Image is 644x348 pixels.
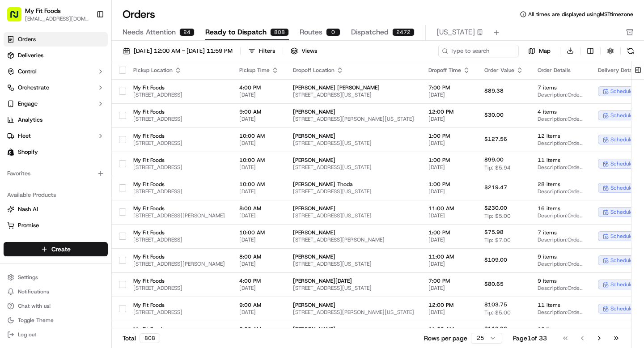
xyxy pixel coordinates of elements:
span: [DATE] [239,236,279,243]
a: Powered byPylon [63,221,108,229]
button: [EMAIL_ADDRESS][DOMAIN_NAME] [25,15,89,22]
button: Create [4,242,108,256]
span: 28 items [538,181,584,188]
span: My Fit Foods [133,253,225,260]
span: 16 items [538,205,584,212]
button: Fleet [4,129,108,143]
span: scheduled [610,88,636,95]
span: [DATE] [239,309,279,316]
span: Needs Attention [123,27,176,38]
span: [PERSON_NAME] [293,253,414,260]
span: $89.38 [484,87,504,94]
button: Refresh [624,45,637,57]
span: scheduled [610,281,636,288]
a: 📗Knowledge Base [5,196,72,212]
span: Settings [18,274,38,281]
p: Welcome 👋 [9,36,163,50]
div: Start new chat [40,85,147,94]
div: Order Value [484,67,523,74]
img: 1736555255976-a54dd68f-1ca7-489b-9aae-adbdc363a1c4 [9,85,25,102]
span: scheduled [610,136,636,143]
span: 10:00 AM [239,157,279,164]
a: 💻API Documentation [72,196,147,212]
span: [STREET_ADDRESS][US_STATE] [293,284,414,292]
span: 11:00 AM [428,205,470,212]
span: [DATE] [102,139,120,146]
span: Fleet [18,132,31,140]
span: scheduled [610,233,636,240]
button: Orchestrate [4,81,108,95]
span: My Fit Foods [133,84,225,91]
div: Dropoff Time [428,67,470,74]
div: Page 1 of 33 [513,334,547,343]
button: Log out [4,328,108,341]
span: • [97,163,100,170]
span: $30.00 [484,111,504,119]
div: 808 [140,333,160,343]
div: We're available if you need us! [40,94,123,102]
span: Description: Order #819019, Customer: [PERSON_NAME] [PERSON_NAME], 4th Order, [US_STATE], Day: [D... [538,91,584,98]
span: $103.75 [484,301,507,308]
span: scheduled [610,257,636,264]
a: Promise [7,221,104,229]
input: Got a question? Start typing here... [23,58,161,67]
span: Ready to Dispatch [205,27,267,38]
span: Promise [18,221,39,229]
span: 10:00 AM [239,229,279,236]
input: Type to search [438,45,519,57]
button: [DATE] 12:00 AM - [DATE] 11:59 PM [119,45,237,57]
span: Tip: $5.94 [484,164,511,171]
button: Toggle Theme [4,314,108,327]
button: Start new chat [152,88,163,99]
span: [DATE] [428,284,470,292]
span: [DATE] [428,91,470,98]
span: My Fit Foods [133,181,225,188]
button: Control [4,64,108,79]
span: [PERSON_NAME] [293,157,414,164]
span: 1:00 PM [428,229,470,236]
span: Control [18,68,37,76]
span: [DATE] [239,284,279,292]
span: [US_STATE] [436,27,475,38]
span: Description: Order #882907, Customer: [PERSON_NAME][DATE], Customer's 14 Order, [US_STATE], Day: ... [538,284,584,292]
span: Description: Order #883046, Customer: [PERSON_NAME], Customer's 72 Order, [US_STATE], Day: [DATE]... [538,309,584,316]
span: Routes [300,27,322,38]
span: [PERSON_NAME][DATE] [293,277,414,284]
span: 9 items [538,277,584,284]
a: Deliveries [4,48,108,63]
span: API Documentation [85,200,144,209]
span: 9:00 AM [239,108,279,115]
img: Wisdom Oko [9,154,23,172]
span: [DATE] 12:00 AM - [DATE] 11:59 PM [134,47,233,55]
div: 💻 [76,201,83,208]
span: [DATE] [428,309,470,316]
span: 4:00 PM [239,277,279,284]
div: Dropoff Location [293,67,414,74]
span: [PERSON_NAME] [293,301,414,309]
div: Filters [259,47,275,55]
a: Analytics [4,113,108,127]
span: 7:00 PM [428,84,470,91]
span: 11 items [538,157,584,164]
span: Log out [18,331,36,338]
span: [PERSON_NAME] [293,132,414,140]
span: Wisdom [PERSON_NAME] [28,163,95,170]
div: 2472 [392,28,415,36]
h1: Orders [123,7,155,21]
span: $230.00 [484,204,507,212]
span: [STREET_ADDRESS][US_STATE] [293,212,414,219]
span: Orders [18,35,36,43]
span: [DATE] [239,140,279,147]
a: Shopify [4,145,108,159]
span: 9 items [538,253,584,260]
span: Notifications [18,288,49,295]
span: [DATE] [428,236,470,243]
span: 12 items [538,132,584,140]
span: 1:00 PM [428,181,470,188]
span: My Fit Foods [133,132,225,140]
span: Chat with us! [18,302,51,310]
div: Available Products [4,188,108,202]
span: [STREET_ADDRESS][US_STATE] [293,164,414,171]
span: My Fit Foods [133,229,225,236]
